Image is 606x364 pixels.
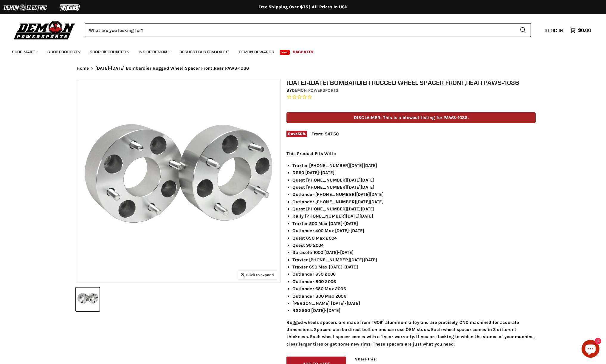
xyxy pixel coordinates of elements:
li: Outlander 800 2006 [292,278,536,285]
span: [DATE]-[DATE] Bombardier Rugged Wheel Spacer Front,Rear PAWS-1036 [95,66,249,71]
form: Product [85,23,531,37]
li: Outlander [PHONE_NUMBER][DATE][DATE] [292,191,536,198]
h1: [DATE]-[DATE] Bombardier Rugged Wheel Spacer Front,Rear PAWS-1036 [286,79,536,86]
li: Outlander 650 Max 2006 [292,285,536,292]
a: Log in [543,28,567,33]
div: Free Shipping Over $75 | All Prices In USD [65,4,542,10]
span: Share this: [355,357,376,361]
span: From: $47.50 [311,131,339,137]
div: by [286,87,536,94]
li: [PERSON_NAME] [DATE]-[DATE] [292,300,536,307]
li: Rally [PHONE_NUMBER][DATE][DATE] [292,213,536,220]
a: $0.00 [567,26,594,35]
li: Quest 650 Max 2004 [292,235,536,242]
input: When autocomplete results are available use up and down arrows to review and enter to select [85,23,515,37]
nav: Breadcrumbs [65,66,542,71]
span: Click to expand [241,273,274,277]
a: Demon Powersports [292,88,338,93]
li: RSX850 [DATE]-[DATE] [292,307,536,314]
p: DISCLAIMER: This is a blowout listing for PAWS-1036. [286,112,536,123]
a: Home [77,66,89,71]
a: Shop Product [43,46,84,58]
li: DS90 [DATE]-[DATE] [292,169,536,176]
div: Rugged wheels spacers are made from T6061 aluminum alloy and are precisely CNC machined for accur... [286,150,536,348]
button: Search [515,23,531,37]
li: Outlander 800 Max 2006 [292,293,536,300]
a: Shop Discounted [85,46,133,58]
a: Demon Rewards [234,46,279,58]
li: Outlander 650 2006 [292,271,536,278]
span: Save % [286,131,307,137]
li: Quest [PHONE_NUMBER][DATE][DATE] [292,205,536,213]
a: Race Kits [288,46,318,58]
img: Demon Electric Logo 2 [3,2,48,13]
inbox-online-store-chat: Shopify online store chat [580,340,601,359]
li: Quest 90 2004 [292,242,536,249]
li: Quest [PHONE_NUMBER][DATE][DATE] [292,176,536,184]
span: 50 [297,132,303,136]
a: Inside Demon [134,46,174,58]
span: $0.00 [578,27,591,33]
a: Shop Make [7,46,42,58]
li: Sarasota 1000 [DATE]-[DATE] [292,249,536,256]
img: TGB Logo 2 [48,2,92,13]
a: Request Custom Axles [175,46,233,58]
li: Outlander 400 Max [DATE]-[DATE] [292,227,536,234]
img: 1999-2016 Bombardier Rugged Wheel Spacer Front,Rear PAWS-1036 [77,79,280,282]
span: New! [280,50,290,55]
ul: Main menu [7,43,590,58]
li: Traxter 650 Max [DATE]-[DATE] [292,263,536,271]
span: Log in [548,27,563,33]
button: Click to expand [238,271,277,279]
li: Traxter [PHONE_NUMBER][DATE][DATE] [292,162,536,169]
p: This Product Fits With: [286,150,536,157]
span: Rated 0.0 out of 5 stars 0 reviews [286,94,536,100]
li: Traxter [PHONE_NUMBER][DATE][DATE] [292,256,536,263]
img: Demon Powersports [12,19,77,40]
li: Quest [PHONE_NUMBER][DATE][DATE] [292,184,536,191]
li: Traxter 500 Max [DATE]-[DATE] [292,220,536,227]
button: 1999-2016 Bombardier Rugged Wheel Spacer Front,Rear PAWS-1036 thumbnail [76,288,100,311]
li: Outlander [PHONE_NUMBER][DATE][DATE] [292,198,536,205]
